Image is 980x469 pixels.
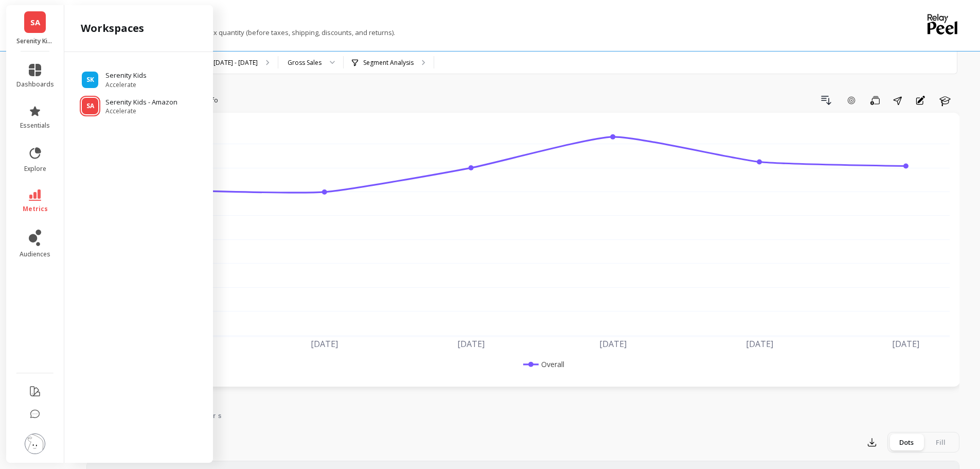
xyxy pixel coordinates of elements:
[23,205,48,213] span: metrics
[363,59,414,67] p: Segment Analysis
[16,37,54,45] p: Serenity Kids - Amazon
[288,58,322,67] div: Gross Sales
[105,97,177,108] p: Serenity Kids - Amazon
[86,76,94,84] span: SK
[86,102,94,110] span: SA
[30,16,40,28] span: SA
[20,250,50,258] span: audiences
[24,165,46,173] span: explore
[923,434,957,450] div: Fill
[16,80,54,89] span: dashboards
[81,21,144,36] h2: workspaces
[86,28,395,37] p: Sum of gross sales = product price x quantity (before taxes, shipping, discounts, and returns).
[86,402,959,426] nav: Tabs
[105,81,147,89] span: Accelerate
[105,107,177,115] span: Accelerate
[25,433,45,454] img: profile picture
[20,121,50,130] span: essentials
[889,434,923,450] div: Dots
[105,71,147,81] p: Serenity Kids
